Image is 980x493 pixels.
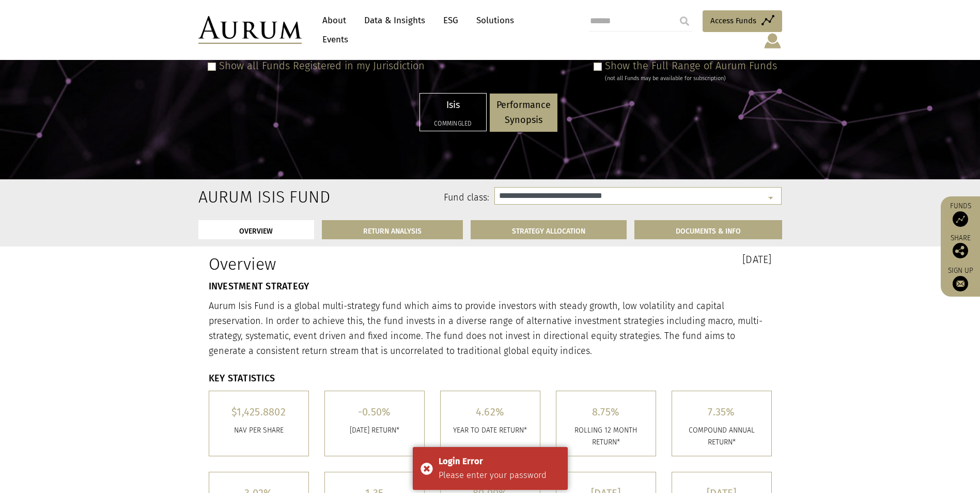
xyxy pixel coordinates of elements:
p: Nav per share [217,425,301,436]
input: Submit [674,11,695,32]
p: COMPOUND ANNUAL RETURN* [680,425,764,448]
span: Access Funds [710,14,756,27]
strong: KEY STATISTICS [209,373,275,384]
img: Share this post [953,243,968,258]
a: About [317,11,351,30]
img: Aurum [198,16,302,44]
a: DOCUMENTS & INFO [634,220,782,239]
a: Data & Insights [359,11,430,30]
img: Access Funds [953,211,968,227]
p: YEAR TO DATE RETURN* [448,425,532,436]
h3: [DATE] [498,254,772,265]
label: Show the Full Range of Aurum Funds [605,59,777,72]
h5: -0.50% [333,407,416,417]
div: (not all Funds may be available for subscription) [605,74,777,83]
img: Sign up to our newsletter [953,276,968,291]
h5: 4.62% [448,407,532,417]
p: [DATE] RETURN* [333,425,416,436]
h5: $1,425.8802 [217,407,301,417]
div: Share [946,235,975,258]
a: ESG [438,11,463,30]
img: account-icon.svg [763,32,782,50]
a: STRATEGY ALLOCATION [471,220,627,239]
a: Sign up [946,266,975,291]
p: Performance Synopsis [496,98,551,128]
p: Isis [427,98,479,113]
p: Aurum Isis Fund is a global multi-strategy fund which aims to provide investors with steady growt... [209,299,772,358]
h2: Aurum Isis Fund [198,187,283,207]
div: Login Error [439,455,560,468]
a: RETURN ANALYSIS [322,220,463,239]
a: Funds [946,202,975,227]
strong: INVESTMENT STRATEGY [209,281,309,292]
h5: Commingled [427,120,479,127]
label: Show all Funds Registered in my Jurisdiction [219,59,425,72]
a: Events [317,30,348,49]
h5: 7.35% [680,407,764,417]
h1: Overview [209,254,483,274]
p: ROLLING 12 MONTH RETURN* [564,425,648,448]
h5: 8.75% [564,407,648,417]
label: Fund class: [298,191,490,205]
a: Access Funds [703,10,782,32]
div: Please enter your password [439,469,560,482]
a: Solutions [471,11,519,30]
